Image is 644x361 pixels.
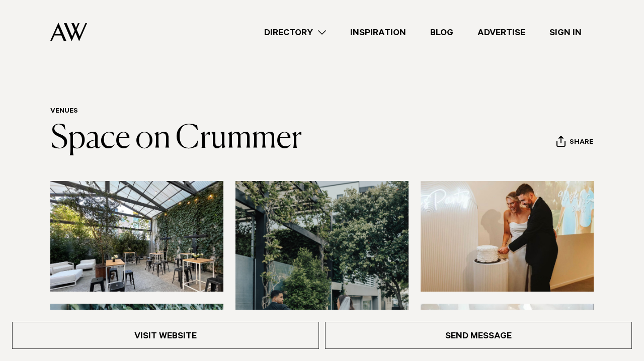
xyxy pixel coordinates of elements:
[325,322,632,349] a: Send Message
[418,26,465,39] a: Blog
[50,23,87,41] img: Auckland Weddings Logo
[338,26,418,39] a: Inspiration
[12,322,319,349] a: Visit Website
[421,181,594,292] img: Cake cutting at Space on Crummer
[537,26,594,39] a: Sign In
[556,135,594,150] button: Share
[252,26,338,39] a: Directory
[50,108,78,116] a: Venues
[570,138,593,148] span: Share
[465,26,537,39] a: Advertise
[50,123,302,155] a: Space on Crummer
[50,181,223,292] img: Blank canvas event space Auckland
